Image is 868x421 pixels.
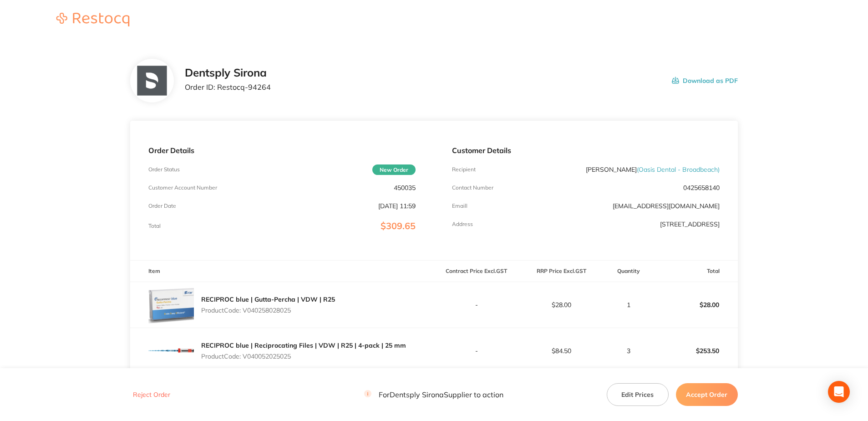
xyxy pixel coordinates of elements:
th: Quantity [604,261,653,282]
p: $28.00 [519,301,604,308]
p: [DATE] 11:59 [378,202,416,210]
p: For Dentsply Sirona Supplier to action [364,390,503,399]
img: dzBjenEyeA [148,282,194,328]
p: - [434,301,518,308]
p: 3 [604,347,652,354]
p: Order Status [148,166,180,173]
p: Product Code: V040052025025 [201,353,406,360]
p: $253.50 [653,340,737,362]
button: Reject Order [130,391,173,399]
span: New Order [372,164,416,175]
span: $309.65 [381,220,416,231]
p: Order Date [148,203,176,209]
p: Order ID: Restocq- 94264 [185,83,271,91]
th: Item [130,261,434,282]
button: Accept Order [676,383,738,406]
p: Customer Account Number [148,185,217,191]
button: Edit Prices [607,383,669,406]
p: - [434,347,518,354]
p: $84.50 [519,347,604,354]
img: NTllNzd2NQ [137,66,167,96]
button: Download as PDF [672,67,738,95]
p: 1 [604,301,652,308]
a: RECIPROC blue | Gutta-Percha | VDW | R25 [201,295,335,303]
h2: Dentsply Sirona [185,67,271,79]
p: Contact Number [452,185,493,191]
p: [PERSON_NAME] [586,166,720,173]
p: Address [452,221,473,227]
div: Open Intercom Messenger [828,381,850,403]
img: Restocq logo [47,13,138,26]
span: ( Oasis Dental - Broadbeach ) [637,165,720,174]
th: RRP Price Excl. GST [519,261,604,282]
p: Total [148,223,161,229]
p: 0425658140 [683,184,720,191]
p: [STREET_ADDRESS] [660,221,720,228]
th: Total [653,261,738,282]
p: Customer Details [452,146,719,154]
img: MzFyOWI3NA [148,328,194,374]
p: Product Code: V040258028025 [201,307,335,314]
p: Emaill [452,203,467,209]
a: [EMAIL_ADDRESS][DOMAIN_NAME] [613,202,720,210]
p: Order Details [148,146,416,154]
a: RECIPROC blue | Reciprocating Files | VDW | R25 | 4-pack | 25 mm [201,341,406,349]
p: 450035 [394,184,416,191]
a: Restocq logo [47,13,138,28]
p: Recipient [452,166,476,173]
th: Contract Price Excl. GST [434,261,519,282]
p: $28.00 [653,294,737,316]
